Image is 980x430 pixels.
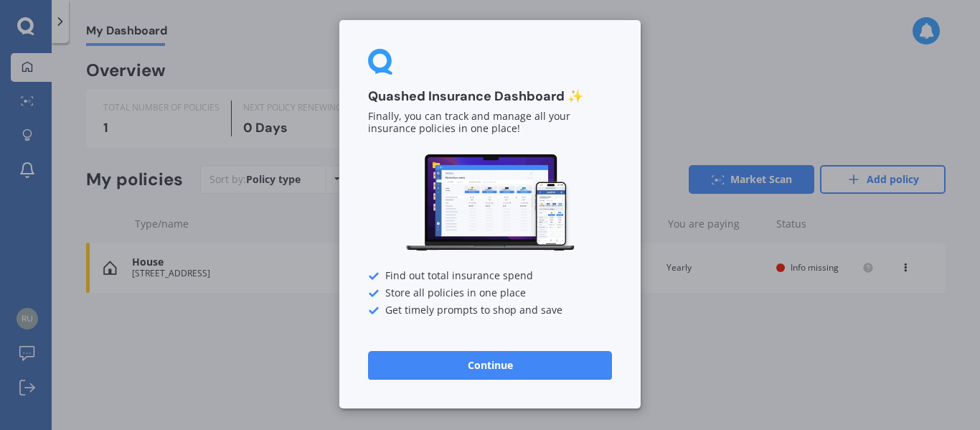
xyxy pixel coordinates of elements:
[368,351,612,380] button: Continue
[368,305,612,317] div: Get timely prompts to shop and save
[368,88,612,105] h3: Quashed Insurance Dashboard ✨
[404,152,576,253] img: Dashboard
[368,271,612,282] div: Find out total insurance spend
[368,111,612,135] p: Finally, you can track and manage all your insurance policies in one place!
[368,288,612,299] div: Store all policies in one place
